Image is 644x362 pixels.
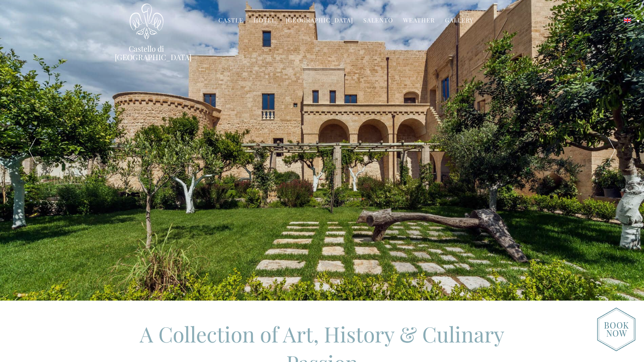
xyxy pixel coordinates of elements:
a: Salento [363,16,393,26]
a: Gallery [445,16,473,26]
img: Castello di Ugento [130,3,163,39]
a: [GEOGRAPHIC_DATA] [286,16,353,26]
img: new-booknow.png [597,307,636,351]
img: English [624,18,631,23]
a: Hotel [254,16,276,26]
a: Weather [403,16,435,26]
a: Castle [218,16,243,26]
a: Castello di [GEOGRAPHIC_DATA] [115,44,178,61]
